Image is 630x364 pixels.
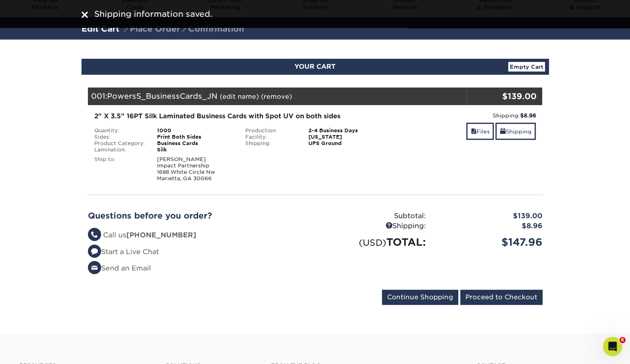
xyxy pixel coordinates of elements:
[88,147,151,153] div: Lamination:
[302,134,391,140] div: [US_STATE]
[88,248,159,256] a: Start a Live Chat
[302,127,391,134] div: 2-4 Business Days
[432,235,549,250] div: $147.96
[495,123,536,140] a: Shipping
[151,134,239,140] div: Print Both Sides
[315,221,432,231] div: Shipping:
[315,235,432,250] div: TOTAL:
[151,140,239,147] div: Business Cards
[151,127,239,134] div: 1000
[261,93,292,100] a: (remove)
[471,128,476,135] span: files
[88,230,309,241] li: Call us
[220,93,259,100] a: (edit name)
[432,211,549,221] div: $139.00
[88,88,467,105] div: 001:
[239,134,302,140] div: Facility:
[466,123,494,140] a: Files
[81,24,119,34] a: Edit Cart
[81,12,88,18] img: close
[107,91,217,100] span: PowersS_BusinessCards_JN
[619,337,626,343] span: 6
[151,156,239,182] div: [PERSON_NAME] Impact Partnership 1688 White Circle Nw Marietta, GA 30066
[397,111,536,119] div: Shipping:
[520,112,536,119] strong: $8.96
[88,134,151,140] div: Sides:
[151,147,239,153] div: Silk
[603,337,622,356] iframe: Intercom live chat
[88,140,151,147] div: Product Category:
[239,140,302,147] div: Shipping:
[294,63,336,70] span: YOUR CART
[467,90,537,102] div: $139.00
[500,128,505,135] span: shipping
[94,111,385,121] div: 2" X 3.5" 16PT Silk Laminated Business Cards with Spot UV on both sides
[382,290,458,305] input: Continue Shopping
[508,62,545,72] a: Empty Cart
[359,237,386,248] small: (USD)
[88,156,151,182] div: Ship to:
[94,9,212,19] span: Shipping information saved.
[88,127,151,134] div: Quantity:
[302,140,391,147] div: UPS Ground
[88,264,151,272] a: Send an Email
[315,211,432,221] div: Subtotal:
[239,127,302,134] div: Production:
[432,221,549,231] div: $8.96
[88,211,309,221] h2: Questions before you order?
[460,290,543,305] input: Proceed to Checkout
[126,231,196,239] strong: [PHONE_NUMBER]
[122,24,244,34] span: Place Order Confirmation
